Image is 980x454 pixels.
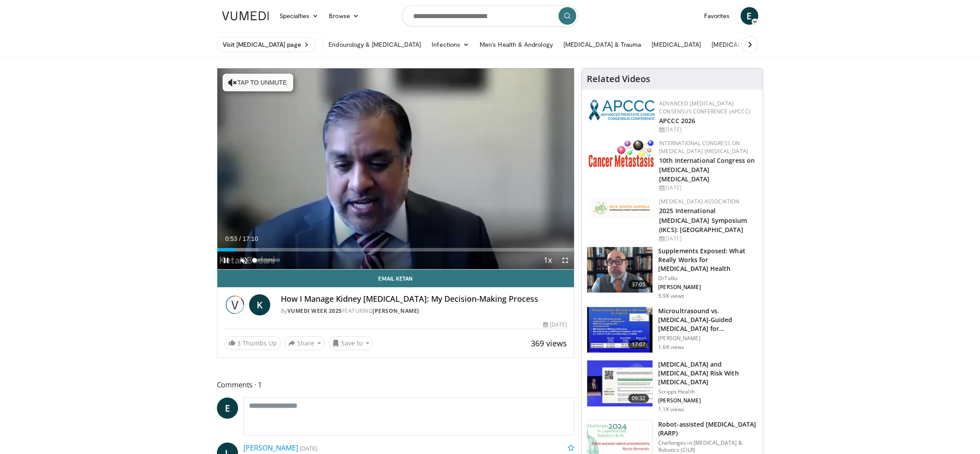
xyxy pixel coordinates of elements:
[659,139,748,155] a: International Congress on [MEDICAL_DATA] [MEDICAL_DATA]
[242,235,258,242] span: 17:10
[225,235,237,242] span: 0:53
[237,339,241,347] span: 3
[324,7,364,25] a: Browse
[328,336,373,350] button: Save to
[706,36,859,53] a: [MEDICAL_DATA] & Reconstructive Pelvic Surgery
[223,74,293,91] button: Tap to unmute
[646,36,706,53] a: [MEDICAL_DATA]
[474,36,558,53] a: Men’s Health & Andrology
[659,184,756,192] div: [DATE]
[628,280,649,289] span: 37:05
[217,251,235,269] button: Pause
[699,7,735,25] a: Favorites
[217,68,574,270] video-js: Video Player
[658,420,757,438] h3: Robot-assisted [MEDICAL_DATA] (RARP)
[658,293,684,300] p: 5.9K views
[658,284,757,291] p: [PERSON_NAME]
[658,388,757,395] p: Scripps Health
[658,439,757,454] p: Challenges in [MEDICAL_DATA] & Robotics (CILR)
[217,398,238,419] a: E
[255,259,280,262] div: Volume Level
[543,321,567,329] div: [DATE]
[658,275,757,282] p: DrTalks
[587,74,650,84] h4: Related Videos
[217,379,575,390] span: Comments 1
[284,336,325,350] button: Share
[659,156,755,183] a: 10th International Congress on [MEDICAL_DATA] [MEDICAL_DATA]
[587,247,757,300] a: 37:05 Supplements Exposed: What Really Works for [MEDICAL_DATA] Health DrTalks [PERSON_NAME] 5.9K...
[281,307,567,315] div: By FEATURING
[659,198,739,205] a: [MEDICAL_DATA] Association
[659,206,747,233] a: 2025 International [MEDICAL_DATA] Symposium (IKCS): [GEOGRAPHIC_DATA]
[628,340,649,349] span: 17:07
[217,270,574,287] a: Email Ketan
[281,294,567,304] h4: How I Manage Kidney [MEDICAL_DATA]: My Decision-Making Process
[658,406,684,413] p: 1.1K views
[531,338,567,349] span: 369 views
[224,336,281,350] a: 3 Thumbs Up
[589,139,655,167] img: 6ff8bc22-9509-4454-a4f8-ac79dd3b8976.png.150x105_q85_autocrop_double_scale_upscale_version-0.2.png
[658,397,757,404] p: [PERSON_NAME]
[659,116,695,125] a: APCCC 2026
[402,5,578,26] input: Search topics, interventions
[658,360,757,386] h3: [MEDICAL_DATA] and [MEDICAL_DATA] Risk With [MEDICAL_DATA]
[235,251,253,269] button: Unmute
[587,247,652,293] img: 649d3fc0-5ee3-4147-b1a3-955a692e9799.150x105_q85_crop-smart_upscale.jpg
[587,360,757,413] a: 09:32 [MEDICAL_DATA] and [MEDICAL_DATA] Risk With [MEDICAL_DATA] Scripps Health [PERSON_NAME] 1.1...
[741,7,758,25] a: E
[217,248,574,251] div: Progress Bar
[287,307,342,315] a: Vumedi Week 2025
[217,37,316,52] a: Visit [MEDICAL_DATA] page
[658,335,757,342] p: [PERSON_NAME]
[587,360,652,406] img: 11abbcd4-a476-4be7-920b-41eb594d8390.150x105_q85_crop-smart_upscale.jpg
[274,7,324,25] a: Specialties
[659,100,750,115] a: Advanced [MEDICAL_DATA] Consensus Conference (APCCC)
[628,394,649,403] span: 09:32
[539,251,556,269] button: Playback Rate
[243,443,298,453] a: [PERSON_NAME]
[589,198,655,218] img: fca7e709-d275-4aeb-92d8-8ddafe93f2a6.png.150x105_q85_autocrop_double_scale_upscale_version-0.2.png
[658,247,757,273] h3: Supplements Exposed: What Really Works for [MEDICAL_DATA] Health
[659,235,756,243] div: [DATE]
[373,307,419,315] a: [PERSON_NAME]
[224,294,246,315] img: Vumedi Week 2025
[589,100,655,120] img: 92ba7c40-df22-45a2-8e3f-1ca017a3d5ba.png.150x105_q85_autocrop_double_scale_upscale_version-0.2.png
[658,307,757,333] h3: Microultrasound vs. [MEDICAL_DATA]-Guided [MEDICAL_DATA] for [MEDICAL_DATA] Diagnosis …
[426,36,474,53] a: Infections
[587,307,757,353] a: 17:07 Microultrasound vs. [MEDICAL_DATA]-Guided [MEDICAL_DATA] for [MEDICAL_DATA] Diagnosis … [PE...
[658,344,684,351] p: 1.6K views
[222,11,269,20] img: VuMedi Logo
[323,36,426,53] a: Endourology & [MEDICAL_DATA]
[556,251,574,269] button: Fullscreen
[239,235,241,242] span: /
[587,307,652,353] img: d0371492-b5bc-4101-bdcb-0105177cfd27.150x105_q85_crop-smart_upscale.jpg
[249,294,270,315] a: K
[300,444,317,452] small: [DATE]
[558,36,647,53] a: [MEDICAL_DATA] & Trauma
[659,126,756,134] div: [DATE]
